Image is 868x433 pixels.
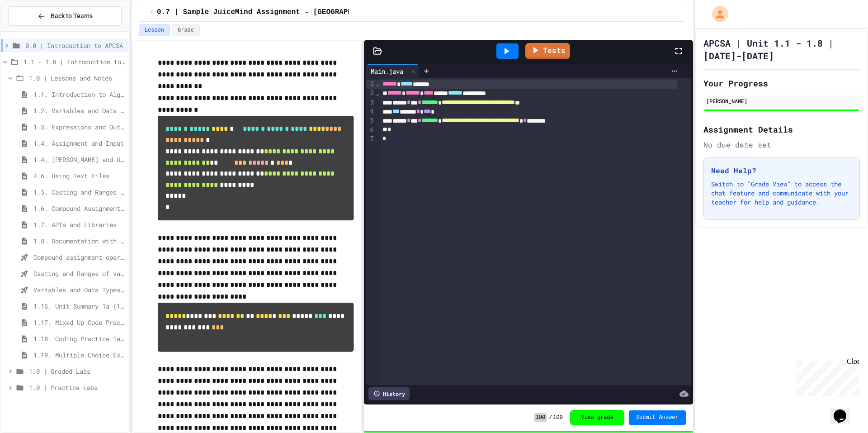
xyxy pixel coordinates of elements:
span: Fold line [375,80,380,87]
span: Casting and Ranges of variables - Quiz [33,269,125,278]
span: 4.6. Using Text Files [33,171,125,181]
h2: Your Progress [703,77,860,90]
button: View grade [570,410,624,425]
span: 1.0 | Lessons and Notes [29,73,125,83]
span: Fold line [375,90,380,97]
h2: Assignment Details [703,123,860,136]
div: Main.java [366,64,419,78]
span: / [549,414,552,421]
span: 0.0 | Introduction to APCSA [25,41,125,50]
iframe: chat widget [830,397,859,424]
button: Lesson [139,24,170,36]
span: 1.0 | Graded Labs [29,366,125,376]
div: 6 [366,126,375,135]
span: 1.8. Documentation with Comments and Preconditions [33,236,125,246]
span: 1.17. Mixed Up Code Practice 1.1-1.6 [33,318,125,327]
div: Chat with us now!Close [4,4,62,57]
span: / [150,9,153,16]
a: Tests [525,43,570,59]
span: 1.2. Variables and Data Types [33,106,125,115]
div: 4 [366,107,375,116]
span: Submit Answer [636,414,679,421]
button: Back to Teams [8,6,122,26]
span: 100 [534,413,547,422]
button: Submit Answer [629,410,686,425]
span: 1.1 - 1.8 | Introduction to Java [24,57,125,67]
h3: Need Help? [711,165,852,176]
span: 1.5. Casting and Ranges of Values [33,187,125,197]
span: 1.19. Multiple Choice Exercises for Unit 1a (1.1-1.6) [33,350,125,360]
span: 1.6. Compound Assignment Operators [33,204,125,213]
span: 1.0 | Practice Labs [29,383,125,392]
span: Back to Teams [51,11,93,21]
div: 3 [366,98,375,107]
span: 0.7 | Sample JuiceMind Assignment - [GEOGRAPHIC_DATA] [157,7,387,18]
div: 5 [366,116,375,125]
div: Main.java [366,67,408,76]
div: 2 [366,89,375,98]
span: 1.4. Assignment and Input [33,138,125,148]
span: 1.1. Introduction to Algorithms, Programming, and Compilers [33,90,125,99]
span: 1.16. Unit Summary 1a (1.1-1.6) [33,301,125,311]
div: History [368,387,410,400]
div: No due date set [703,139,860,150]
div: 1 [366,80,375,89]
span: Variables and Data Types - Quiz [33,285,125,295]
button: Grade [172,24,200,36]
span: Compound assignment operators - Quiz [33,252,125,262]
span: 1.7. APIs and Libraries [33,220,125,229]
div: My Account [703,4,731,24]
p: Switch to "Grade View" to access the chat feature and communicate with your teacher for help and ... [711,180,852,207]
span: 1.4. [PERSON_NAME] and User Input [33,155,125,164]
iframe: chat widget [793,357,859,396]
div: 7 [366,134,375,143]
span: 100 [553,414,563,421]
div: [PERSON_NAME] [706,97,857,105]
span: 1.3. Expressions and Output [New] [33,122,125,132]
span: 1.18. Coding Practice 1a (1.1-1.6) [33,334,125,343]
h1: APCSA | Unit 1.1 - 1.8 | [DATE]-[DATE] [703,37,860,62]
